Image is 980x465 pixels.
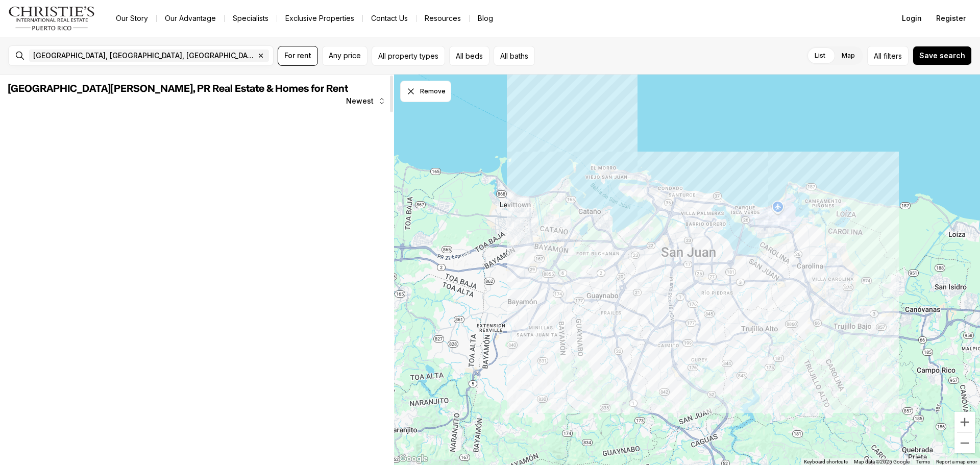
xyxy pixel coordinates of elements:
[33,52,255,60] span: [GEOGRAPHIC_DATA], [GEOGRAPHIC_DATA], [GEOGRAPHIC_DATA]
[8,6,95,31] img: logo
[278,46,318,66] button: For rent
[919,52,965,60] span: Save search
[372,46,445,66] button: All property types
[157,11,224,26] a: Our Advantage
[834,46,863,65] label: Map
[416,11,469,26] a: Resources
[322,46,367,66] button: Any price
[896,8,928,29] button: Login
[400,81,451,102] button: Dismiss drawing
[936,14,966,22] span: Register
[449,46,489,66] button: All beds
[284,52,311,60] span: For rent
[108,11,156,26] a: Our Story
[494,46,535,66] button: All baths
[346,97,374,105] span: Newest
[884,51,902,61] span: filters
[340,91,392,111] button: Newest
[363,11,416,26] button: Contact Us
[874,51,881,61] span: All
[867,46,909,66] button: Allfilters
[225,11,277,26] a: Specialists
[930,8,972,29] button: Register
[913,46,972,65] button: Save search
[902,14,922,22] span: Login
[8,84,348,94] span: [GEOGRAPHIC_DATA][PERSON_NAME], PR Real Estate & Homes for Rent
[277,11,362,26] a: Exclusive Properties
[806,46,834,65] label: List
[329,52,361,60] span: Any price
[470,11,501,26] a: Blog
